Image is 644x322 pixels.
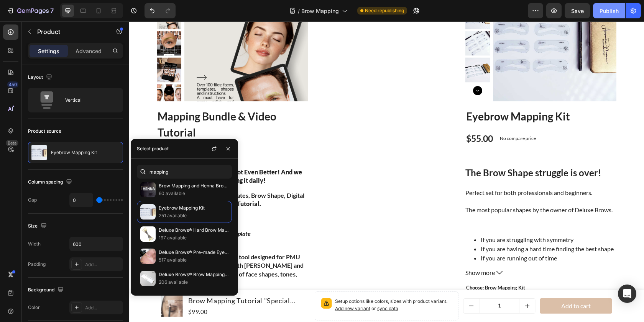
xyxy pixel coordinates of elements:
[28,221,48,231] div: Size
[336,167,488,193] p: Perfect set for both professionals and beginners. The most popular shapes by the owner of Deluxe ...
[28,223,179,265] h4: A professional-grade practice tool designed for PMU artists who want to master both [PERSON_NAME]...
[33,147,173,163] b: The Mapping Bundle Just Got Even Better! And we keep improving it daily!
[159,212,228,220] p: 251 available
[206,284,241,290] span: Add new variant
[76,47,102,55] p: Advanced
[565,3,590,18] button: Save
[28,241,41,247] div: Width
[65,91,112,109] div: Vertical
[28,128,61,135] div: Product source
[140,249,156,264] img: collections
[43,208,122,216] b: Delivered as a Canva Template
[137,145,169,152] div: Select product
[335,277,350,292] button: decrement
[352,214,488,223] li: If you are struggling with symmetry
[90,179,132,186] strong: Video Tutorial.
[571,8,584,14] span: Save
[159,271,228,278] p: Deluxe Brows® Brow Mapping Sticky Symmetry Ruler
[28,170,179,187] h4: 35+ Faces, Hairstrokes Templates, Brow Shape, Digital Drawing Settings and a
[336,247,488,256] button: Show more
[365,7,404,14] span: Need republishing
[618,285,636,303] div: Open Intercom Messenger
[85,261,121,268] div: Add...
[350,277,391,292] input: quantity
[336,36,361,61] img: Eyebrow Stencils Kit
[371,115,407,119] p: No compare price
[35,65,44,74] button: Carousel Next Arrow
[140,226,156,242] img: collections
[140,204,156,220] img: collections
[159,226,228,234] p: Deluxe Brows® Hard Brow Mapping Pencil
[70,237,123,251] input: Auto
[241,284,269,290] span: or
[159,278,228,286] p: 206 available
[28,126,56,141] div: $25.00
[336,145,488,158] h2: The Brow Shape struggle is over!
[28,285,65,295] div: Background
[31,145,47,160] img: product feature img
[37,27,102,36] p: Product
[159,182,228,190] p: Brow Mapping and Henna Brow Art Certification Training Online
[28,197,37,203] div: Gap
[28,261,46,268] div: Padding
[593,3,625,18] button: Publish
[38,47,59,55] p: Settings
[206,276,323,291] p: Setup options like colors, sizes with product variant.
[336,262,397,271] legend: Choose: Brow Mapping Kit
[28,72,54,83] div: Layout
[159,234,228,242] p: 197 available
[344,65,353,74] button: Carousel Next Arrow
[70,193,93,207] input: Auto
[85,304,121,311] div: Add...
[129,21,644,322] iframe: Design area
[336,110,365,125] div: $55.00
[137,165,232,179] input: Search in Settings & Advanced
[432,280,462,289] div: Add to cart
[28,304,40,311] div: Color
[159,249,228,256] p: Deluxe Brows® Pre-made Eyebrow Mapping Thread/String
[336,247,366,256] span: Show more
[6,140,18,146] div: Beta
[7,81,18,88] div: 450
[336,10,361,34] img: Eyebrow Stencils Kit
[28,86,179,120] h1: Mapping Bundle & Video Tutorial
[140,182,156,197] img: collections
[159,190,228,197] p: 60 available
[391,277,406,292] button: increment
[352,223,488,232] li: If you are having a hard time finding the best shape
[301,7,339,15] span: Brow Mapping
[600,7,619,15] div: Publish
[248,284,269,290] span: sync data
[336,86,488,104] h1: Eyebrow Mapping Kit
[159,256,228,264] p: 517 available
[159,204,228,212] p: Eyebrow Mapping Kit
[50,6,54,15] p: 7
[145,3,176,18] div: Undo/Redo
[59,126,87,141] div: $49.00
[51,150,97,155] p: Eyebrow Mapping Kit
[352,232,488,241] li: If you are running out of time
[411,277,483,292] button: Add to cart
[3,3,57,18] button: 7
[140,271,156,286] img: collections
[298,7,300,15] span: /
[28,177,74,187] div: Column spacing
